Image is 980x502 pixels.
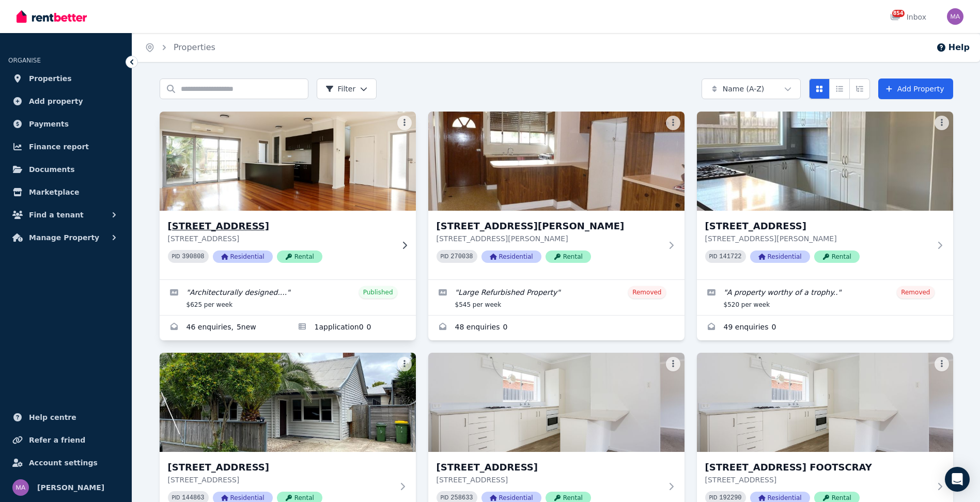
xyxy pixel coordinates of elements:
a: Properties [174,42,215,52]
a: Add Property [878,79,953,99]
button: Find a tenant [8,205,123,225]
button: More options [935,357,949,371]
h3: [STREET_ADDRESS] FOOTSCRAY [705,460,930,475]
a: Account settings [8,452,123,473]
span: Finance report [29,140,89,153]
span: Rental [277,250,322,263]
button: Help [936,41,970,54]
img: 1/4 Beaumont Parade, West Footscray [428,353,685,452]
a: Applications for 1 Iris Ave, Brooklyn [288,316,416,340]
small: PID [709,495,718,500]
nav: Breadcrumb [132,33,228,62]
span: Help centre [29,411,76,423]
small: PID [441,495,449,500]
h3: [STREET_ADDRESS] [168,219,393,233]
a: 1 Iris Ave, Brooklyn[STREET_ADDRESS][STREET_ADDRESS]PID 390808ResidentialRental [160,112,416,279]
button: Manage Property [8,227,123,248]
span: Payments [29,118,69,130]
a: 1 Oscar Street, Seddon[STREET_ADDRESS][STREET_ADDRESS][PERSON_NAME]PID 141722ResidentialRental [697,112,953,279]
button: More options [397,116,412,130]
code: 192290 [719,494,741,501]
button: Filter [317,79,377,99]
a: Edit listing: Architecturally designed.... [160,280,416,315]
small: PID [709,254,718,259]
a: Payments [8,114,123,134]
span: Residential [481,250,541,263]
p: [STREET_ADDRESS][PERSON_NAME] [705,233,930,244]
a: Finance report [8,136,123,157]
a: Properties [8,68,123,89]
span: Add property [29,95,83,107]
p: [STREET_ADDRESS] [437,475,662,485]
img: 1 Oscar Street, Seddon [697,112,953,211]
p: [STREET_ADDRESS] [168,475,393,485]
h3: [STREET_ADDRESS] [437,460,662,475]
img: 1/4 Beaumont Parade, WEST FOOTSCRAY [697,353,953,452]
code: 141722 [719,253,741,260]
span: Manage Property [29,231,99,244]
code: 390808 [182,253,204,260]
div: Inbox [890,12,926,22]
a: Enquiries for 1 Mary Street, Footscray [428,316,685,340]
h3: [STREET_ADDRESS] [705,219,930,233]
code: 270038 [450,253,473,260]
a: Edit listing: A property worthy of a trophy.. [697,280,953,315]
span: Filter [325,84,356,94]
span: Rental [546,250,591,263]
button: More options [397,357,412,371]
span: Marketplace [29,186,79,198]
button: Expanded list view [849,79,870,99]
span: Rental [814,250,860,263]
h3: [STREET_ADDRESS][PERSON_NAME] [437,219,662,233]
h3: [STREET_ADDRESS] [168,460,393,475]
code: 258633 [450,494,473,501]
a: Edit listing: Large Refurbished Property [428,280,685,315]
button: Name (A-Z) [702,79,801,99]
button: More options [666,116,680,130]
span: Refer a friend [29,434,85,446]
img: Marc Angelone [12,479,29,496]
a: Add property [8,91,123,112]
span: [PERSON_NAME] [37,481,104,494]
span: Residential [750,250,810,263]
img: 1/2 Hawthorn Street, Yarraville [160,353,416,452]
a: Documents [8,159,123,180]
span: ORGANISE [8,57,41,64]
span: Documents [29,163,75,176]
div: Open Intercom Messenger [945,467,970,492]
p: [STREET_ADDRESS] [168,233,393,244]
span: Account settings [29,457,98,469]
img: 1 Iris Ave, Brooklyn [153,109,422,213]
img: Marc Angelone [947,8,963,25]
small: PID [172,495,180,500]
code: 144863 [182,494,204,501]
p: [STREET_ADDRESS] [705,475,930,485]
button: More options [666,357,680,371]
div: View options [809,79,870,99]
a: Help centre [8,407,123,428]
p: [STREET_ADDRESS][PERSON_NAME] [437,233,662,244]
button: Compact list view [829,79,850,99]
span: Find a tenant [29,209,84,221]
span: Name (A-Z) [723,84,765,94]
button: Card view [809,79,830,99]
a: Enquiries for 1 Oscar Street, Seddon [697,316,953,340]
img: RentBetter [17,9,87,24]
small: PID [172,254,180,259]
a: Marketplace [8,182,123,202]
a: Refer a friend [8,430,123,450]
button: More options [935,116,949,130]
img: 1 Mary Street, Footscray [428,112,685,211]
a: 1 Mary Street, Footscray[STREET_ADDRESS][PERSON_NAME][STREET_ADDRESS][PERSON_NAME]PID 270038Resid... [428,112,685,279]
small: PID [441,254,449,259]
span: 854 [892,10,905,17]
span: Residential [213,250,273,263]
a: Enquiries for 1 Iris Ave, Brooklyn [160,316,288,340]
span: Properties [29,72,72,85]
